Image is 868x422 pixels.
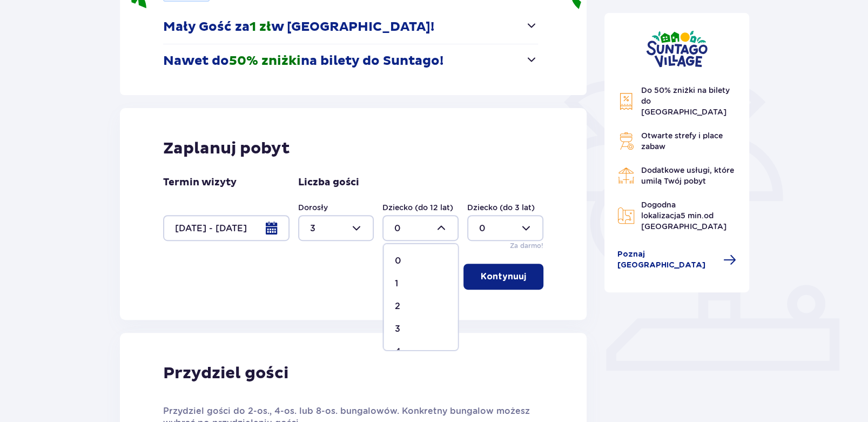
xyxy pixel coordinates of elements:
[394,300,400,312] p: 2
[617,92,635,110] img: Discount Icon
[617,249,736,271] a: Poznaj [GEOGRAPHIC_DATA]
[394,346,400,358] p: 4
[646,30,708,68] img: Suntago Village
[394,323,400,335] p: 3
[394,255,401,267] p: 0
[298,176,359,189] p: Liczba gości
[163,53,443,69] p: Nawet do na bilety do Suntago!
[641,131,723,151] span: Otwarte strefy i place zabaw
[382,202,453,213] label: Dziecko (do 12 lat)
[617,167,635,184] img: Restaurant Icon
[641,200,726,231] span: Dogodna lokalizacja od [GEOGRAPHIC_DATA]
[250,19,271,35] span: 1 zł
[617,207,635,224] img: Map Icon
[617,249,717,271] span: Poznaj [GEOGRAPHIC_DATA]
[298,202,328,213] label: Dorosły
[641,166,734,185] span: Dodatkowe usługi, które umilą Twój pobyt
[163,176,237,189] p: Termin wizyty
[163,10,539,44] button: Mały Gość za1 złw [GEOGRAPHIC_DATA]!
[467,202,535,213] label: Dziecko (do 3 lat)
[394,278,398,290] p: 1
[681,211,704,220] span: 5 min.
[163,19,434,35] p: Mały Gość za w [GEOGRAPHIC_DATA]!
[463,264,543,290] button: Kontynuuj
[163,138,290,159] p: Zaplanuj pobyt
[617,132,635,150] img: Grill Icon
[510,241,543,251] p: Za darmo!
[229,53,301,69] span: 50% zniżki
[481,271,526,283] p: Kontynuuj
[163,363,288,384] p: Przydziel gości
[163,44,539,78] button: Nawet do50% zniżkina bilety do Suntago!
[641,86,730,116] span: Do 50% zniżki na bilety do [GEOGRAPHIC_DATA]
